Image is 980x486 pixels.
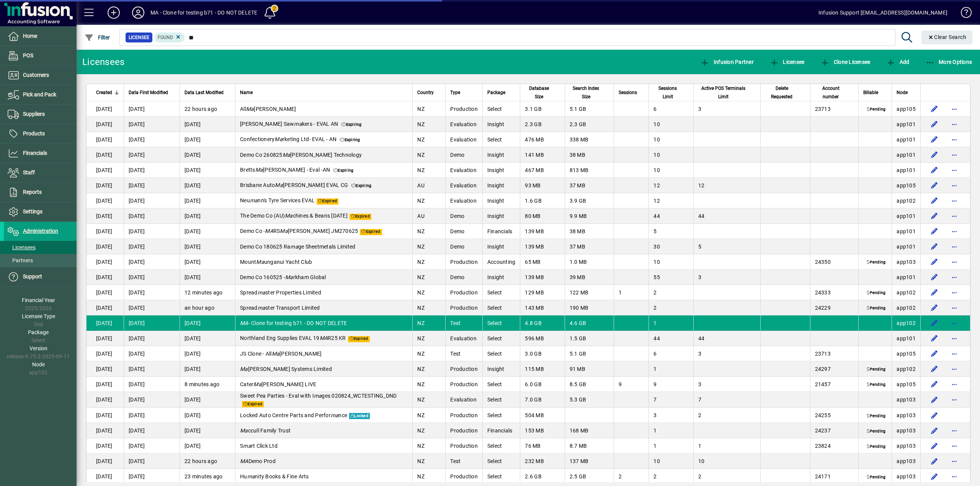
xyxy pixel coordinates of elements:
span: Sessions [619,88,637,97]
button: Edit [928,103,941,115]
td: 12 [648,178,693,193]
button: Edit [928,225,941,237]
div: Database Size [525,84,560,101]
span: Financials [23,150,47,156]
span: app101.prod.infusionbusinesssoftware.com [897,274,916,280]
td: [DATE] [87,101,124,117]
span: app105.prod.infusionbusinesssoftware.com [897,106,916,112]
td: 38 MB [565,224,614,239]
td: NZ [412,101,445,117]
td: 93 MB [520,178,564,193]
td: Demo [445,270,482,285]
button: Edit [928,286,941,299]
span: app101.prod.infusionbusinesssoftware.com [897,121,916,127]
span: Expired [360,229,382,235]
td: 139 MB [520,224,564,239]
button: More options [948,470,960,483]
span: app105.prod.infusionbusinesssoftware.com [897,182,916,189]
span: Node [897,88,908,97]
td: Insight [482,117,520,132]
button: More options [948,286,960,299]
button: More options [948,164,960,176]
td: 23713 [810,101,858,117]
span: Licensee [770,59,805,65]
a: Knowledge Base [955,2,970,26]
span: Clear Search [928,34,967,40]
a: Pick and Pack [4,85,77,104]
td: Select [482,132,520,147]
button: Edit [928,440,941,452]
td: [DATE] [124,254,180,270]
div: Data Last Modified [185,88,230,97]
span: Products [23,130,45,137]
td: [DATE] [180,117,235,132]
td: Evaluation [445,117,482,132]
td: [DATE] [124,193,180,208]
td: 22 hours ago [180,101,235,117]
td: 3.9 GB [565,193,614,208]
button: More options [948,455,960,467]
span: Partners [8,257,33,263]
td: [DATE] [124,147,180,163]
td: [DATE] [180,147,235,163]
td: NZ [412,147,445,163]
td: [DATE] [87,270,124,285]
em: Ma [246,106,254,112]
td: 39 MB [565,270,614,285]
td: Evaluation [445,178,482,193]
em: Ma [274,136,283,142]
span: More Options [926,59,972,65]
td: Production [445,285,482,300]
button: Edit [928,210,941,222]
button: Infusion Partner [698,55,756,69]
td: 139 MB [520,239,564,254]
td: Financials [482,224,520,239]
span: Settings [23,208,42,215]
span: POS [23,52,33,59]
td: 3 [693,270,760,285]
button: Edit [928,363,941,375]
a: Partners [4,254,77,267]
td: Insight [482,163,520,178]
span: Customers [23,72,49,78]
div: Created [96,88,119,97]
span: Database Size [525,84,553,101]
span: Confectionery rketing Ltd- EVAL - AN [240,136,336,142]
td: [DATE] [180,163,235,178]
td: [DATE] [124,132,180,147]
td: 44 [693,208,760,224]
td: [DATE] [87,224,124,239]
button: More options [948,424,960,437]
span: Neu nn's Tyre Services EVAL [240,197,315,203]
span: Demo Co - RS [PERSON_NAME] JM270625 [240,228,358,234]
td: [DATE] [87,178,124,193]
td: 10 [648,163,693,178]
span: Found [158,35,173,40]
td: [DATE] [124,208,180,224]
td: NZ [412,117,445,132]
a: POS [4,46,77,65]
td: [DATE] [124,239,180,254]
button: Add [884,55,911,69]
td: Demo [445,239,482,254]
div: Country [417,88,441,97]
button: More options [948,440,960,452]
span: Expired [317,198,338,205]
button: Edit [928,424,941,437]
td: Insight [482,270,520,285]
td: 5.1 GB [565,101,614,117]
button: Clear [921,31,973,44]
span: app101.prod.infusionbusinesssoftware.com [897,228,916,234]
td: 2.3 GB [565,117,614,132]
td: Demo [445,147,482,163]
td: Evaluation [445,193,482,208]
div: Billable [863,88,887,97]
button: More options [948,271,960,283]
td: 6 [648,101,693,117]
button: More options [948,149,960,161]
td: 12 minutes ago [180,285,235,300]
em: ma [250,197,258,203]
button: More options [948,225,960,237]
span: Expiring [340,122,363,128]
td: Insight [482,208,520,224]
